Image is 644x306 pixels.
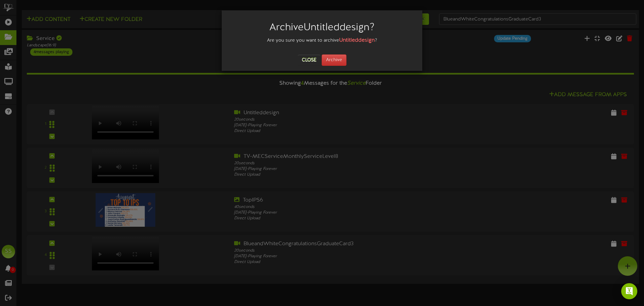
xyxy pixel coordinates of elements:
[322,54,346,66] button: Archive
[227,37,417,44] div: Are you sure you want to archive ?
[298,55,320,65] button: Close
[232,22,412,33] h2: Archive Untitleddesign ?
[339,37,375,43] strong: Untitleddesign
[621,283,637,299] div: Open Intercom Messenger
